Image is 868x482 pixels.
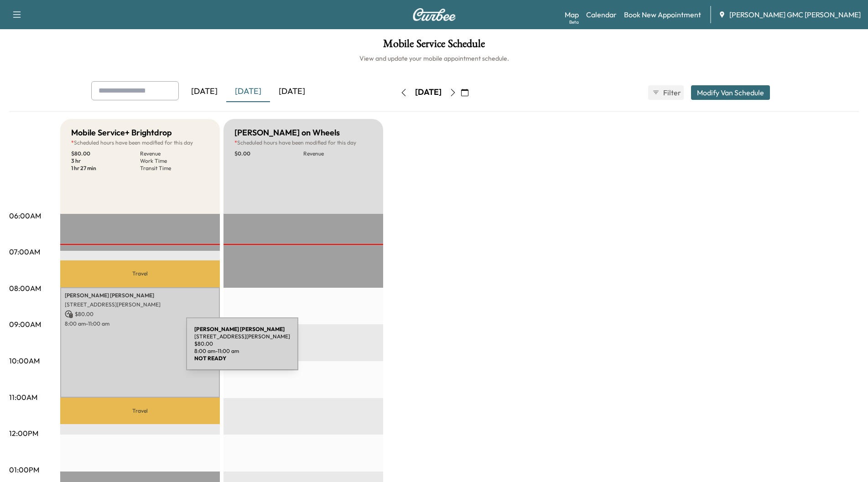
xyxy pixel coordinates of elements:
p: 12:00PM [9,428,38,439]
h6: View and update your mobile appointment schedule. [9,54,859,63]
p: Revenue [140,150,209,157]
p: $ 80.00 [71,150,140,157]
p: Travel [60,398,220,424]
a: Calendar [586,9,617,20]
p: 06:00AM [9,210,41,221]
div: [DATE] [270,81,314,102]
div: [DATE] [182,81,226,102]
a: MapBeta [565,9,579,20]
p: [STREET_ADDRESS][PERSON_NAME] [194,333,290,340]
p: Scheduled hours have been modified for this day [71,139,209,146]
b: NOT READY [194,355,226,362]
h5: Mobile Service+ Brightdrop [71,126,172,139]
div: [DATE] [415,87,442,98]
p: 10:00AM [9,355,40,366]
p: $ 0.00 [234,150,303,157]
p: Transit Time [140,165,209,172]
button: Filter [648,85,684,100]
p: 07:00AM [9,246,40,257]
h1: Mobile Service Schedule [9,38,859,54]
img: Curbee Logo [412,8,456,21]
p: 09:00AM [9,319,41,330]
h5: [PERSON_NAME] on Wheels [234,126,340,139]
p: [PERSON_NAME] [PERSON_NAME] [65,292,215,299]
p: 8:00 am - 11:00 am [65,320,215,327]
p: 8:00 am - 11:00 am [194,347,290,355]
div: [DATE] [226,81,270,102]
p: 01:00PM [9,464,39,475]
a: Book New Appointment [624,9,701,20]
p: $ 80.00 [194,340,290,347]
span: [PERSON_NAME] GMC [PERSON_NAME] [729,9,861,20]
p: $ 80.00 [65,310,215,318]
p: 3 hr [71,157,140,165]
p: 08:00AM [9,283,41,294]
p: 1 hr 27 min [71,165,140,172]
p: Travel [60,260,220,287]
p: Scheduled hours have been modified for this day [234,139,372,146]
span: Filter [663,87,680,98]
button: Modify Van Schedule [691,85,770,100]
p: Work Time [140,157,209,165]
p: Revenue [303,150,372,157]
b: [PERSON_NAME] [PERSON_NAME] [194,326,285,332]
div: Beta [569,19,579,26]
p: [STREET_ADDRESS][PERSON_NAME] [65,301,215,308]
p: 11:00AM [9,392,37,403]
